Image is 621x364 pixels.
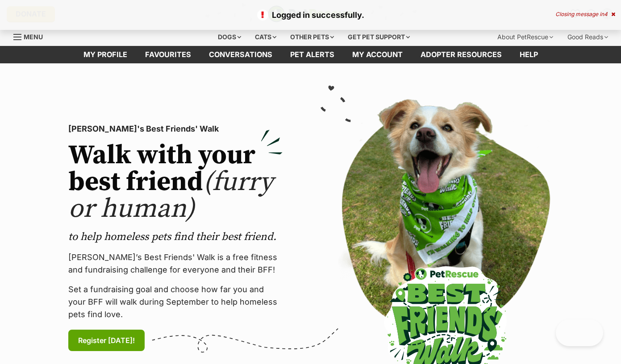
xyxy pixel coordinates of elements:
div: Dogs [212,28,247,46]
p: to help homeless pets find their best friend. [68,230,283,244]
div: Cats [249,28,283,46]
a: Menu [13,28,49,44]
a: Help [511,46,547,63]
span: Register [DATE]! [78,335,135,346]
a: My account [343,46,412,63]
iframe: Help Scout Beacon - Open [556,319,603,346]
div: About PetRescue [491,28,559,46]
a: conversations [200,46,281,63]
div: Get pet support [342,28,416,46]
p: [PERSON_NAME]’s Best Friends' Walk is a free fitness and fundraising challenge for everyone and t... [68,251,283,276]
a: Adopter resources [412,46,511,63]
span: Menu [24,33,43,41]
div: Good Reads [561,28,614,46]
a: Register [DATE]! [68,330,145,351]
a: Pet alerts [281,46,343,63]
span: (furry or human) [68,165,273,226]
p: [PERSON_NAME]'s Best Friends' Walk [68,123,283,135]
div: Other pets [284,28,340,46]
p: Set a fundraising goal and choose how far you and your BFF will walk during September to help hom... [68,283,283,321]
a: My profile [75,46,136,63]
a: Favourites [136,46,200,63]
h2: Walk with your best friend [68,142,283,223]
